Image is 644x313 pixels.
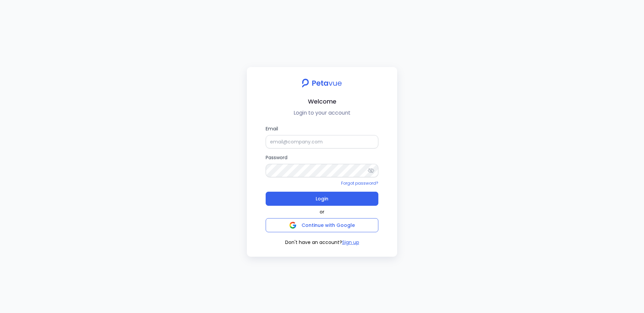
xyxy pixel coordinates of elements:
button: Continue with Google [266,218,378,232]
label: Password [266,154,378,177]
p: Login to your account [252,109,392,117]
img: petavue logo [298,75,346,91]
span: Don't have an account? [285,239,342,246]
label: Email [266,125,378,148]
button: Login [266,192,378,206]
button: Sign up [342,239,359,246]
input: Password [266,164,378,177]
span: Login [316,194,328,203]
h2: Welcome [252,97,392,106]
span: Continue with Google [302,222,355,229]
a: Forgot password? [341,180,378,186]
input: Email [266,135,378,148]
span: or [320,208,324,215]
